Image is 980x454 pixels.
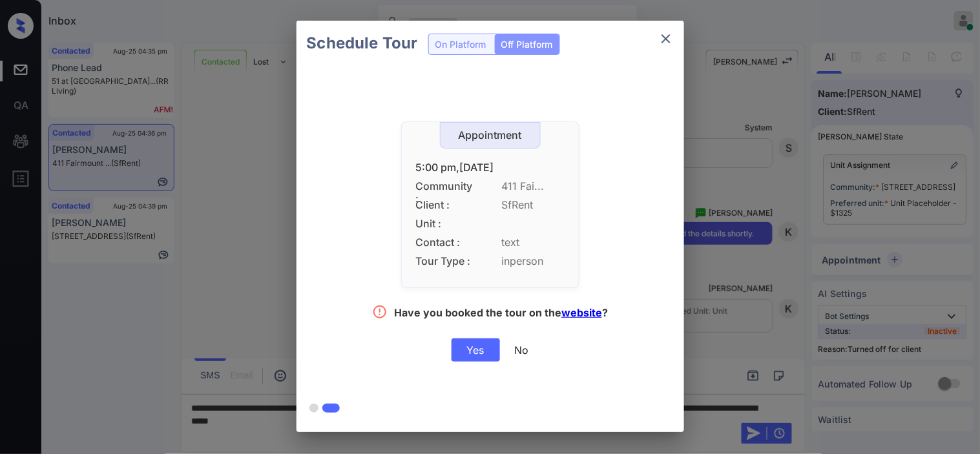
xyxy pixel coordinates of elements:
[416,218,474,230] span: Unit :
[452,338,500,362] div: Yes
[502,236,565,249] span: text
[394,306,608,322] div: Have you booked the tour on the ?
[416,180,474,192] span: Community :
[297,21,428,66] h2: Schedule Tour
[502,199,565,211] span: SfRent
[653,26,679,52] button: close
[441,129,540,141] div: Appointment
[502,255,565,267] span: inperson
[416,236,474,249] span: Contact :
[416,161,565,174] div: 5:00 pm,[DATE]
[416,255,474,267] span: Tour Type :
[416,199,474,211] span: Client :
[502,180,565,192] span: 411 Fai...
[515,344,529,356] div: No
[561,306,602,319] a: website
